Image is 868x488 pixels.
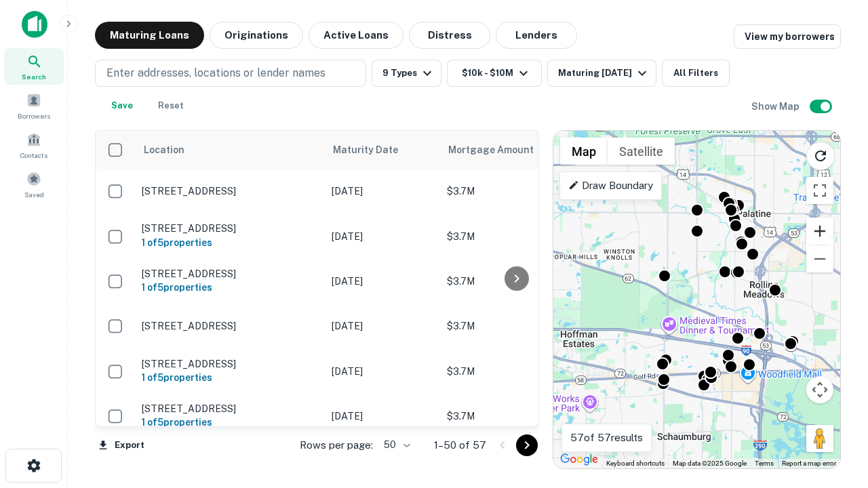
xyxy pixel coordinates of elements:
h6: 1 of 5 properties [142,370,318,385]
p: [STREET_ADDRESS] [142,222,318,235]
th: Location [135,131,325,169]
button: Reload search area [806,142,835,170]
p: [DATE] [332,229,433,244]
span: Borrowers [18,110,50,121]
a: Saved [4,166,64,203]
p: [STREET_ADDRESS] [142,403,318,415]
p: $3.7M [447,409,583,424]
button: Distress [409,22,490,49]
h6: Show Map [751,99,802,114]
span: Saved [24,189,44,200]
button: Show satellite imagery [608,138,675,165]
a: Report a map error [782,460,836,467]
span: Maturity Date [333,142,416,158]
a: Borrowers [4,87,64,124]
a: Open this area in Google Maps (opens a new window) [557,451,601,468]
button: All Filters [662,60,730,87]
th: Maturity Date [325,131,440,169]
a: Search [4,48,64,85]
button: Reset [149,92,193,119]
button: Go to next page [516,434,538,456]
p: Draw Boundary [568,178,653,194]
h6: 1 of 5 properties [142,235,318,250]
button: $10k - $10M [447,60,542,87]
a: Contacts [4,127,64,163]
p: [DATE] [332,364,433,379]
h6: 1 of 5 properties [142,280,318,295]
p: $3.7M [447,319,583,333]
p: [DATE] [332,184,433,199]
p: [STREET_ADDRESS] [142,268,318,280]
button: Toggle fullscreen view [806,177,833,204]
p: 57 of 57 results [570,430,643,446]
p: [STREET_ADDRESS] [142,320,318,332]
p: $3.7M [447,274,583,289]
button: Maturing Loans [95,22,204,49]
div: 0 0 [553,131,840,468]
p: $3.7M [447,184,583,199]
span: Location [143,142,184,158]
p: [STREET_ADDRESS] [142,185,318,197]
button: Lenders [496,22,577,49]
span: Map data ©2025 Google [673,460,747,467]
a: View my borrowers [734,24,841,49]
button: Save your search to get updates of matches that match your search criteria. [100,92,144,119]
p: $3.7M [447,364,583,379]
th: Mortgage Amount [440,131,589,169]
p: Enter addresses, locations or lender names [106,65,325,81]
span: Search [22,71,46,82]
button: Enter addresses, locations or lender names [95,60,366,87]
button: Maturing [DATE] [547,60,656,87]
button: 9 Types [372,60,441,87]
p: [STREET_ADDRESS] [142,358,318,370]
button: Zoom in [806,218,833,245]
div: Maturing [DATE] [558,65,650,81]
a: Terms (opens in new tab) [755,460,774,467]
button: Show street map [560,138,608,165]
button: Originations [210,22,303,49]
img: Google [557,451,601,468]
iframe: Chat Widget [800,336,868,401]
span: Contacts [20,150,47,161]
p: [DATE] [332,319,433,333]
p: [DATE] [332,274,433,289]
button: Active Loans [309,22,403,49]
div: 50 [378,435,412,455]
button: Zoom out [806,245,833,272]
p: $3.7M [447,229,583,244]
p: 1–50 of 57 [434,437,486,453]
h6: 1 of 5 properties [142,415,318,430]
span: Mortgage Amount [448,142,551,158]
img: capitalize-icon.png [22,11,47,38]
p: Rows per page: [300,437,373,453]
button: Export [95,435,148,455]
button: Keyboard shortcuts [606,459,665,468]
p: [DATE] [332,409,433,424]
button: Drag Pegman onto the map to open Street View [806,425,833,452]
